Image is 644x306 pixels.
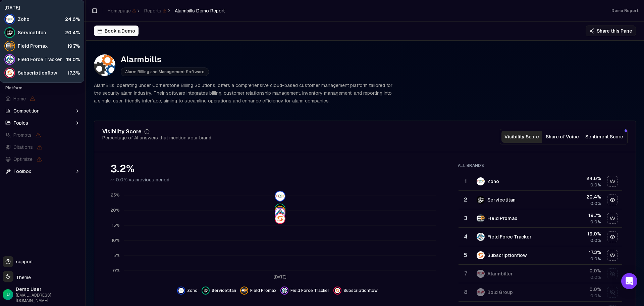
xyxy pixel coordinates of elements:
span: Servicetitan [212,288,236,293]
span: Topics [13,120,28,126]
button: Show alarmbiller data [607,268,618,279]
span: Subscriptionflow [343,288,378,293]
div: 2 [461,196,470,204]
img: field promax [477,214,485,222]
img: subscriptionflow [275,214,285,223]
tr: 2servicetitanServicetitan20.4%0.0%Hide servicetitan data [459,191,622,209]
span: Alarm Billing and Management Software [121,68,209,76]
span: Theme [13,274,31,280]
button: Hide subscriptionflow data [333,287,378,295]
div: Field Promax [487,215,518,222]
img: servicetitan [203,288,208,293]
img: field promax [275,207,285,216]
img: AlarmBills [94,54,115,76]
span: Demo Mode [34,45,58,50]
span: 0.0% [116,176,127,183]
button: Hide subscriptionflow data [607,250,618,261]
button: Hide field force tracker data [607,231,618,242]
div: Servicetitan [487,196,516,203]
div: 20.4 % [558,193,601,200]
span: [EMAIL_ADDRESS][DOMAIN_NAME] [16,293,83,303]
button: Competition [3,105,83,116]
div: 24.6 % [558,175,601,182]
button: Hide servicetitan data [607,194,618,205]
div: 5 [461,251,470,259]
img: subscriptionflow [335,288,340,293]
span: Homepage [108,7,136,14]
button: Book a Demo [94,26,139,36]
p: This feature is available in the full version of Cognizo. Schedule a demo to explore all capabili... [4,54,82,74]
nav: breadcrumb [108,7,225,14]
img: field force tracker [477,233,485,241]
img: servicetitan [275,204,285,214]
img: field force tracker [275,209,285,218]
span: 0.0% [590,238,601,243]
button: Topics [3,118,83,128]
span: Prompts [13,132,32,138]
tspan: 25% [111,193,119,198]
span: Toolbox [13,168,31,175]
button: Share of Voice [542,131,583,143]
div: 0.0 % [558,267,601,274]
div: Alarmbiller [487,270,513,277]
span: Reports [144,7,167,14]
img: zoho [178,288,184,293]
span: Demo User [16,286,83,293]
tspan: 5% [113,253,119,259]
div: Percentage of AI answers that mention your brand [102,134,211,141]
div: Visibility Score [102,129,142,134]
div: 19.7 % [558,212,601,219]
span: Zoho [187,288,198,293]
span: 0.0% [590,256,601,262]
button: Hide zoho data [177,287,198,295]
div: 0.0 % [558,286,601,293]
p: AlarmBills, operating under Cornerstone Billing Solutions, offers a comprehensive cloud-based cus... [94,82,394,104]
button: Hide field promax data [607,213,618,224]
span: Field Promax [250,288,276,293]
tr: 1zohoZoho24.6%0.0%Hide zoho data [459,172,622,191]
div: Bold Group [487,289,513,296]
tr: 4field force trackerField Force Tracker19.0%0.0%Hide field force tracker data [459,228,622,246]
img: servicetitan [477,196,485,204]
span: 0.0% [590,201,601,206]
div: 7 [461,270,470,278]
button: Toolbox [3,166,83,177]
button: Hide field force tracker data [280,287,329,295]
tspan: 0% [113,268,119,274]
span: Competition [13,107,40,114]
tspan: 15% [112,223,119,228]
button: Hide zoho data [607,176,618,187]
span: vs previous period [129,176,169,183]
tspan: 10% [112,238,119,244]
div: 1 [461,177,470,185]
img: bold group [477,288,485,296]
div: Open Intercom Messenger [621,273,637,289]
button: Visibility Score [501,131,542,143]
tr: 3field promaxField Promax19.7%0.0%Hide field promax data [459,209,622,228]
div: Alarmbills [121,54,209,65]
img: field promax [241,288,247,293]
div: 19.0 % [558,230,601,237]
div: 3.2% [110,163,444,175]
div: All Brands [458,163,622,168]
span: support [13,258,33,265]
button: Share this Page [586,26,636,36]
div: Zoho [487,178,499,185]
img: field force tracker [282,288,287,293]
img: zoho [477,177,485,185]
div: 4 [461,233,470,241]
span: 0.0% [590,275,601,280]
span: 0.0% [590,182,601,188]
button: Sentiment Score [583,131,626,143]
tr: 8bold groupBold Group0.0%0.0%Show bold group data [459,283,622,302]
span: Citations [13,144,33,150]
span: Alarmbills Demo Report [175,7,225,14]
span: 0.0% [590,293,601,299]
tspan: [DATE] [274,274,286,280]
span: Field Force Tracker [290,288,329,293]
div: 8 [461,288,470,296]
img: zoho [275,191,285,201]
div: Subscriptionflow [487,252,527,259]
span: Optimize [13,156,33,163]
button: Hide field promax data [240,287,276,295]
